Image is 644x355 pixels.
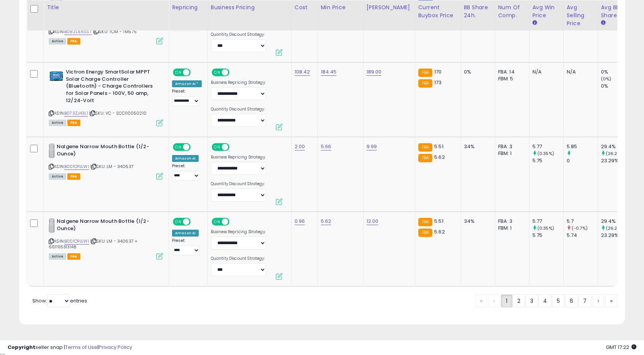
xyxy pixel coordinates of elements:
[512,294,525,307] a: 2
[532,232,563,239] div: 5.75
[601,69,632,75] div: 0%
[212,219,222,225] span: ON
[434,68,442,75] span: 170
[418,79,432,88] small: FBA
[32,297,87,304] span: Show: entries
[57,143,149,159] b: Nalgene Narrow Mouth Bottle (1/2-Ounce)
[174,219,183,225] span: ON
[64,163,89,170] a: B001OPJLWI
[49,238,137,249] span: | SKU: LM - 340637 + 661195313148
[498,150,523,157] div: FBM: 1
[598,297,599,305] span: ›
[57,218,149,234] b: Nalgene Narrow Mouth Bottle (1/2-Ounce)
[49,120,66,126] span: All listings currently available for purchase on Amazon
[532,143,563,150] div: 5.77
[49,218,55,233] img: 31YpJeIwXGL._SL40_.jpg
[211,229,266,235] label: Business Repricing Strategy:
[66,69,158,106] b: Victron Energy SmartSolar MPPT Solar Charge Controller (Bluetooth) - Charge Controllers for Solar...
[174,144,183,150] span: ON
[89,110,147,116] span: | SKU: VC - SCC110050210
[601,83,632,90] div: 0%
[501,294,512,307] a: 1
[295,217,305,225] a: 0.96
[525,294,538,307] a: 3
[172,230,199,237] div: Amazon AI
[606,344,636,351] span: 2025-10-12 17:22 GMT
[567,143,598,150] div: 5.85
[601,157,632,164] div: 23.29%
[567,3,595,27] div: Avg Selling Price
[578,294,591,307] a: 7
[295,3,314,11] div: Cost
[67,38,80,45] span: FBA
[67,173,80,180] span: FBA
[49,218,163,259] div: ASIN:
[464,3,492,19] div: BB Share 24h.
[367,217,379,225] a: 12.00
[572,225,588,231] small: (-0.7%)
[418,69,432,77] small: FBA
[606,150,625,157] small: (26.23%)
[190,219,202,225] span: OFF
[49,253,66,260] span: All listings currently available for purchase on Amazon
[99,344,132,351] a: Privacy Policy
[172,163,202,181] div: Preset:
[321,217,332,225] a: 5.62
[90,163,134,170] span: | SKU: LM - 340637
[64,238,89,245] a: B001OPJLWI
[434,228,445,235] span: 5.62
[418,154,432,162] small: FBA
[172,3,204,11] div: Repricing
[601,19,606,26] small: Avg BB Share.
[67,253,80,260] span: FBA
[434,79,442,86] span: 173
[211,181,266,187] label: Quantity Discount Strategy:
[65,344,97,351] a: Terms of Use
[64,29,92,35] a: B08ZDL6SS7
[321,3,360,11] div: Min Price
[64,110,88,117] a: B073ZJ43L1
[211,32,266,37] label: Quantity Discount Strategy:
[601,232,632,239] div: 23.29%
[49,69,64,84] img: 41Go6Pb78bL._SL40_.jpg
[211,107,266,112] label: Quantity Discount Strategy:
[228,144,240,150] span: OFF
[295,68,310,76] a: 108.42
[418,229,432,237] small: FBA
[567,157,598,164] div: 0
[537,150,554,157] small: (0.35%)
[295,143,305,150] a: 2.00
[418,143,432,152] small: FBA
[211,3,288,11] div: Business Pricing
[8,344,35,351] strong: Copyright
[172,155,199,162] div: Amazon AI
[567,218,598,225] div: 5.7
[532,157,563,164] div: 5.75
[498,143,523,150] div: FBA: 3
[565,294,578,307] a: 6
[601,218,632,225] div: 29.4%
[498,69,523,75] div: FBA: 14
[212,69,222,76] span: ON
[567,69,592,75] div: N/A
[49,38,66,45] span: All listings currently available for purchase on Amazon
[498,225,523,232] div: FBM: 1
[601,76,612,82] small: (0%)
[464,218,489,225] div: 34%
[211,256,266,261] label: Quantity Discount Strategy:
[212,144,222,150] span: ON
[172,89,202,106] div: Preset:
[464,69,489,75] div: 0%
[211,155,266,160] label: Business Repricing Strategy:
[49,69,163,125] div: ASIN:
[552,294,565,307] a: 5
[190,69,202,76] span: OFF
[538,294,552,307] a: 4
[418,3,457,19] div: Current Buybox Price
[49,143,55,158] img: 31YpJeIwXGL._SL40_.jpg
[174,69,183,76] span: ON
[601,3,629,19] div: Avg BB Share
[434,143,443,150] span: 5.51
[567,232,598,239] div: 5.74
[47,3,166,11] div: Title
